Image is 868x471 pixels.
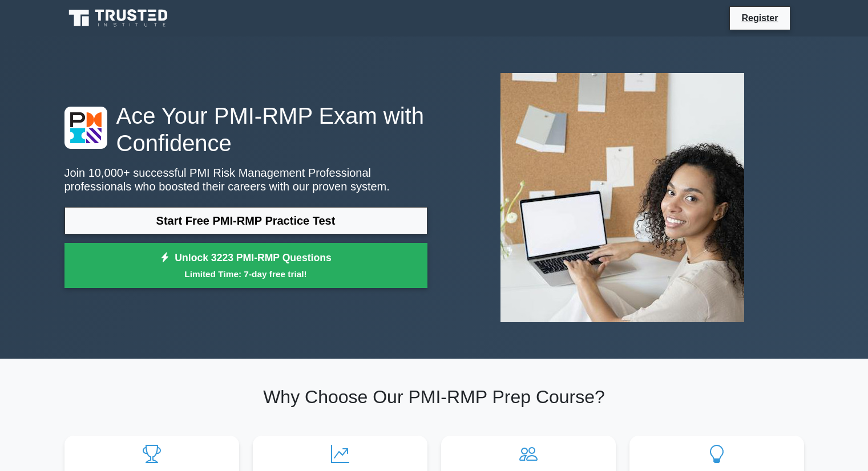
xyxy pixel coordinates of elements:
h2: Why Choose Our PMI-RMP Prep Course? [64,386,804,408]
a: Register [734,11,785,25]
p: Join 10,000+ successful PMI Risk Management Professional professionals who boosted their careers ... [64,166,427,193]
a: Start Free PMI-RMP Practice Test [64,207,427,234]
small: Limited Time: 7-day free trial! [79,267,413,281]
a: Unlock 3223 PMI-RMP QuestionsLimited Time: 7-day free trial! [64,243,427,289]
h1: Ace Your PMI-RMP Exam with Confidence [64,102,427,157]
